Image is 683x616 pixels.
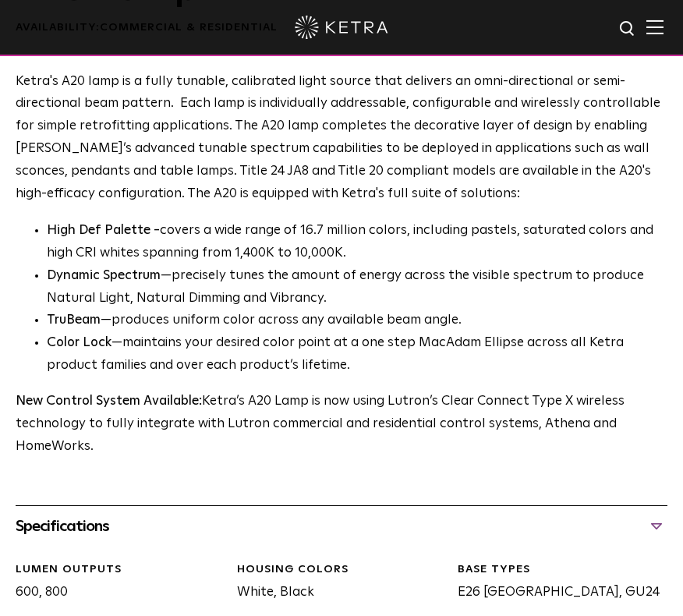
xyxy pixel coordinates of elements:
span: Ketra's A20 lamp is a fully tunable, calibrated light source that delivers an omni-directional or... [16,75,660,200]
img: Hamburger%20Nav.svg [646,19,664,34]
div: LUMEN OUTPUTS [16,562,225,578]
div: White, Black [225,562,447,605]
strong: New Control System Available: [16,395,202,408]
div: 600, 800 [4,562,225,605]
strong: High Def Palette - [47,224,160,237]
li: —precisely tunes the amount of energy across the visible spectrum to produce Natural Light, Natur... [47,265,667,310]
strong: TruBeam [47,313,101,327]
div: E26 [GEOGRAPHIC_DATA], GU24 [446,562,667,605]
img: ketra-logo-2019-white [295,16,388,39]
strong: Dynamic Spectrum [47,269,161,282]
li: —produces uniform color across any available beam angle. [47,310,667,332]
p: Ketra’s A20 Lamp is now using Lutron’s Clear Connect Type X wireless technology to fully integrat... [16,391,667,458]
li: —maintains your desired color point at a one step MacAdam Ellipse across all Ketra product famili... [47,332,667,377]
img: search icon [618,19,638,39]
div: HOUSING COLORS [237,562,447,578]
div: Specifications [16,514,667,539]
strong: Color Lock [47,336,111,349]
p: covers a wide range of 16.7 million colors, including pastels, saturated colors and high CRI whit... [47,220,667,265]
div: BASE TYPES [458,562,667,578]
